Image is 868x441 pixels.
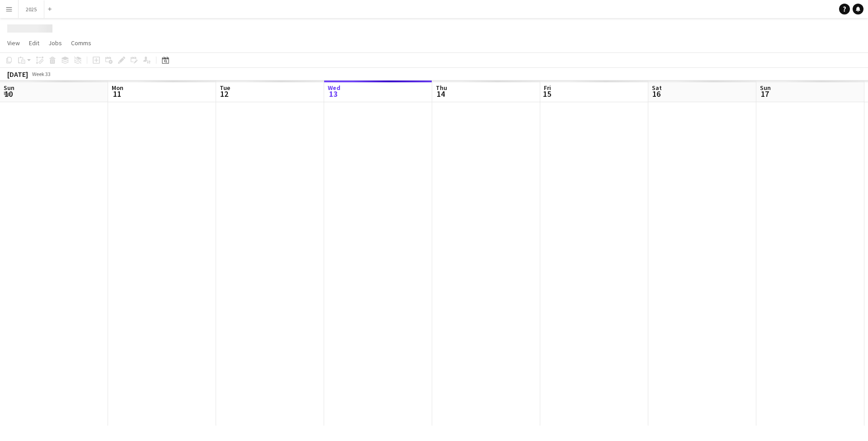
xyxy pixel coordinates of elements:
span: 16 [651,89,662,99]
a: View [4,37,24,49]
a: Jobs [45,37,66,49]
span: 14 [434,89,447,99]
span: 10 [2,89,14,99]
a: Comms [67,37,95,49]
span: Comms [71,39,91,47]
span: 13 [326,89,340,99]
span: 17 [759,89,771,99]
span: Fri [544,84,551,92]
span: Wed [328,84,340,92]
span: Sun [760,84,771,92]
span: 12 [218,89,230,99]
span: Sat [652,84,662,92]
span: Mon [112,84,123,92]
span: 15 [542,89,551,99]
span: Sun [4,84,14,92]
span: Edit [29,39,39,47]
a: Edit [25,37,43,49]
span: View [7,39,20,47]
span: Week 33 [30,71,52,77]
div: [DATE] [7,70,28,79]
button: 2025 [19,0,44,18]
span: Jobs [48,39,62,47]
span: 11 [110,89,123,99]
span: Tue [220,84,230,92]
span: Thu [436,84,447,92]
